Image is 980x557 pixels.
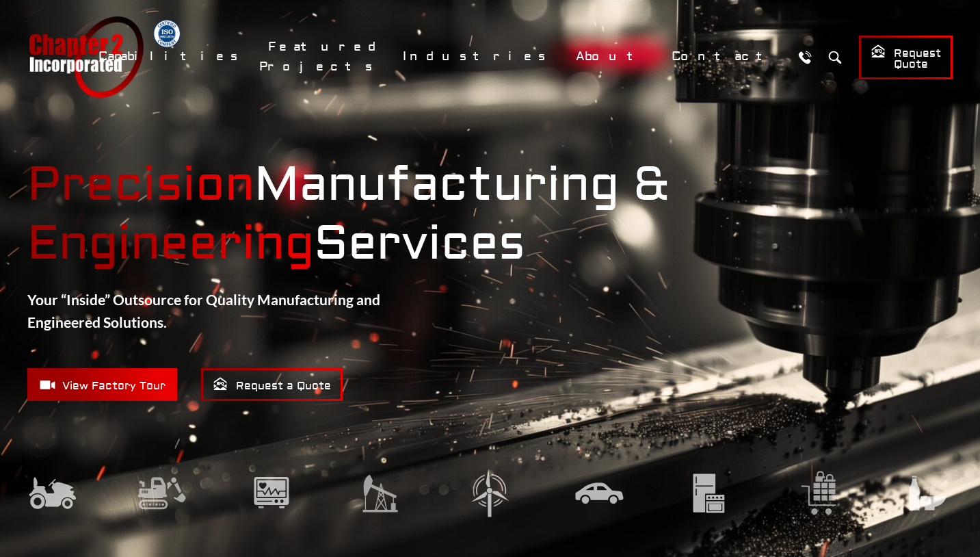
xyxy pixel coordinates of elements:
[27,16,144,98] a: Chapter 2 Incorporated
[871,44,941,72] span: Request Quote
[201,368,343,401] a: Request a Quote
[27,156,953,274] strong: Manufacturing & Services
[27,215,314,273] mark: Engineering
[259,32,387,81] a: Featured Projects
[39,376,165,393] span: View Factory Tour
[792,44,817,70] a: Call Us
[27,368,177,401] a: View Factory Tour
[213,376,331,393] span: Request a Quote
[859,36,953,79] a: Request Quote
[394,42,560,71] a: Industries
[27,291,380,331] strong: Your “Inside” Outsource for Quality Manufacturing and Engineered Solutions.
[663,42,785,71] a: Contact
[822,44,847,70] button: Search
[27,156,254,214] mark: Precision
[90,42,252,71] a: Capabilities
[567,42,656,71] a: About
